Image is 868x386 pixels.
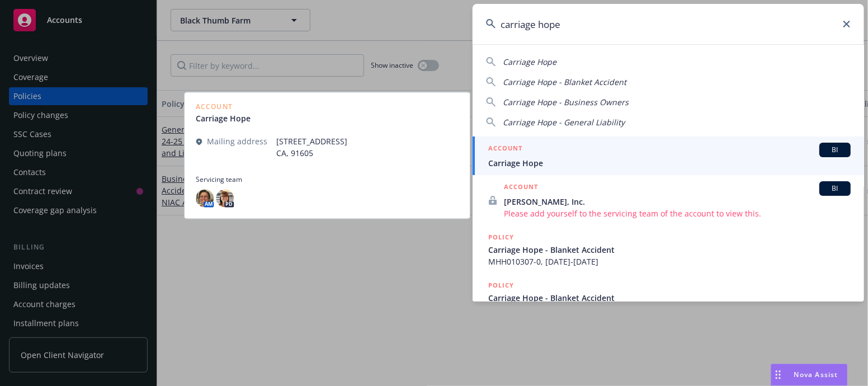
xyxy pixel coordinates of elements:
span: Carriage Hope [503,57,556,67]
input: Search... [473,4,864,44]
a: POLICYCarriage Hope - Blanket AccidentMHH010307-0, [DATE]-[DATE] [473,225,864,274]
span: Carriage Hope - Blanket Accident [488,244,851,256]
span: [PERSON_NAME], Inc. [504,196,851,208]
h5: ACCOUNT [504,181,538,195]
span: Please add yourself to the servicing team of the account to view this. [504,208,851,219]
h5: POLICY [488,280,514,291]
span: BI [824,145,846,155]
button: Nova Assist [771,364,848,386]
span: Carriage Hope - Blanket Accident [488,292,851,304]
span: MHH010307-0, [DATE]-[DATE] [488,256,851,267]
span: Carriage Hope - Business Owners [503,97,629,107]
h5: POLICY [488,232,514,243]
a: ACCOUNTBI[PERSON_NAME], Inc.Please add yourself to the servicing team of the account to view this. [473,175,864,225]
div: Drag to move [771,364,785,385]
a: POLICYCarriage Hope - Blanket Accident [473,274,864,322]
a: ACCOUNTBICarriage Hope [473,136,864,175]
span: Carriage Hope - General Liability [503,117,625,128]
span: Nova Assist [794,370,838,379]
h5: ACCOUNT [488,143,522,156]
span: Carriage Hope - Blanket Accident [503,77,626,87]
span: BI [824,183,846,194]
span: Carriage Hope [488,157,851,169]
